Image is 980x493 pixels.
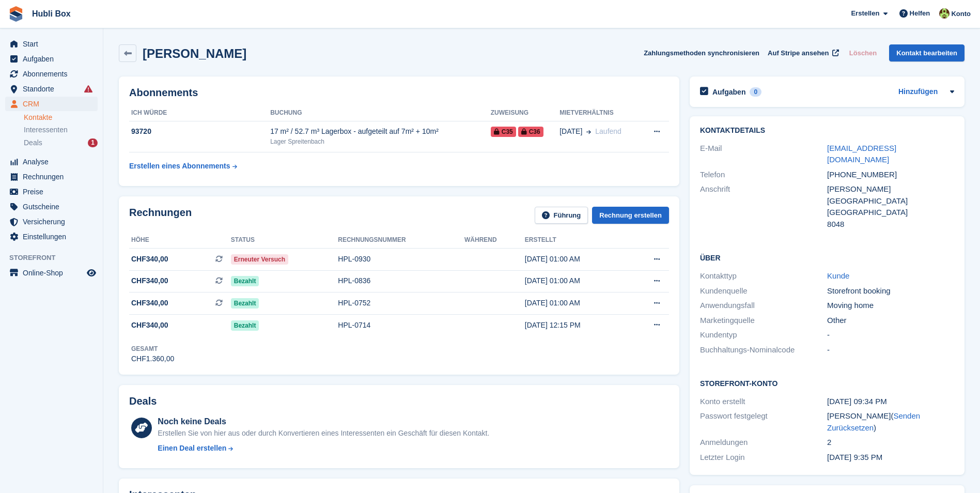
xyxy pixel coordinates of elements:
[270,105,491,121] th: Buchung
[143,47,246,60] h2: [PERSON_NAME]
[24,138,42,148] span: Deals
[129,87,669,99] h2: Abonnements
[700,285,827,297] div: Kundenquelle
[525,275,629,286] div: [DATE] 01:00 AM
[644,44,759,61] button: Zahlungsmethoden synchronisieren
[464,232,525,249] th: Während
[338,275,464,286] div: HPL-0836
[5,155,98,169] a: menu
[131,298,168,309] span: CHF340,00
[525,232,629,249] th: Erstellt
[9,253,103,263] span: Storefront
[5,229,98,244] a: menu
[231,254,288,265] span: Erneuter Versuch
[827,195,954,207] div: [GEOGRAPHIC_DATA]
[939,8,950,19] img: Luca Space4you
[910,8,930,19] span: Helfen
[5,37,98,51] a: menu
[491,127,516,137] span: C35
[338,320,464,331] div: HPL-0714
[559,105,641,121] th: Mietverhältnis
[764,44,841,61] a: Auf Stripe ansehen
[851,8,879,19] span: Erstellen
[5,67,98,81] a: menu
[231,232,338,249] th: Status
[827,207,954,219] div: [GEOGRAPHIC_DATA]
[5,97,98,111] a: menu
[768,48,829,58] span: Auf Stripe ansehen
[559,126,582,137] span: [DATE]
[129,395,157,407] h2: Deals
[129,126,270,137] div: 93720
[898,86,938,98] a: Hinzufügen
[827,300,954,312] div: Moving home
[231,276,259,286] span: Bezahlt
[23,37,85,51] span: Start
[5,82,98,96] a: menu
[525,298,629,309] div: [DATE] 01:00 AM
[129,157,237,176] a: Erstellen eines Abonnements
[827,329,954,341] div: -
[84,85,92,93] i: Es sind Fehler bei der Synchronisierung von Smart-Einträgen aufgetreten
[750,87,761,97] div: 0
[827,271,849,280] a: Kunde
[129,105,270,121] th: ICH WÜRDE
[700,143,827,166] div: E-Mail
[827,437,954,449] div: 2
[827,285,954,297] div: Storefront booking
[5,184,98,199] a: menu
[827,411,920,432] a: Senden Zurücksetzen
[24,125,68,135] span: Interessenten
[23,67,85,81] span: Abonnements
[338,232,464,249] th: Rechnungsnummer
[700,270,827,282] div: Kontakttyp
[491,105,560,121] th: Zuweisung
[23,229,85,244] span: Einstellungen
[158,428,489,439] div: Erstellen Sie von hier aus oder durch Konvertieren eines Interessenten ein Geschäft für diesen Ko...
[827,315,954,327] div: Other
[889,44,965,61] a: Kontakt bearbeiten
[338,298,464,309] div: HPL-0752
[5,199,98,214] a: menu
[700,344,827,356] div: Buchhaltungs-Nominalcode
[700,396,827,408] div: Konto erstellt
[595,127,621,135] span: Laufend
[5,52,98,66] a: menu
[827,410,954,434] div: [PERSON_NAME]
[827,219,954,230] div: 8048
[338,254,464,265] div: HPL-0930
[24,125,98,135] a: Interessenten
[700,183,827,230] div: Anschrift
[270,137,491,146] div: Lager Spreitenbach
[129,232,231,249] th: Höhe
[231,298,259,309] span: Bezahlt
[700,452,827,464] div: Letzter Login
[700,437,827,449] div: Anmeldungen
[525,254,629,265] div: [DATE] 01:00 AM
[845,44,881,61] button: Löschen
[131,275,168,286] span: CHF340,00
[951,9,971,19] span: Konto
[131,254,168,265] span: CHF340,00
[88,138,98,147] div: 1
[518,127,543,137] span: C36
[535,207,588,224] a: Führung
[158,415,489,428] div: Noch keine Deals
[525,320,629,331] div: [DATE] 12:15 PM
[23,155,85,169] span: Analyse
[23,82,85,96] span: Standorte
[28,5,75,22] a: Hubli Box
[5,170,98,184] a: menu
[158,443,489,454] a: Einen Deal erstellen
[158,443,226,454] div: Einen Deal erstellen
[827,411,920,432] span: ( )
[23,199,85,214] span: Gutscheine
[131,353,174,364] div: CHF1.360,00
[827,453,882,461] time: 2025-07-02 19:35:37 UTC
[270,126,491,137] div: 17 m² / 52.7 m³ Lagerbox - aufgeteilt auf 7m² + 10m²
[700,300,827,312] div: Anwendungsfall
[23,170,85,184] span: Rechnungen
[700,410,827,434] div: Passwort festgelegt
[23,214,85,229] span: Versicherung
[712,87,746,97] h2: Aufgaben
